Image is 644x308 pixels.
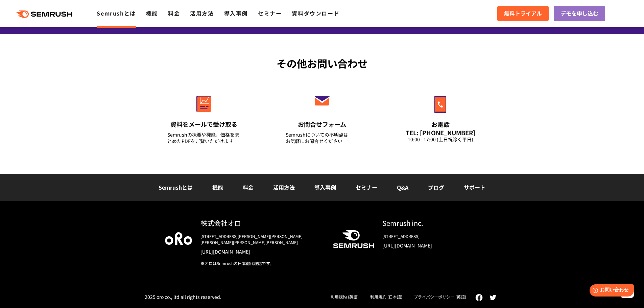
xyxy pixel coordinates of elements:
a: Semrushとは [159,183,193,191]
div: お問合せフォーム [286,120,359,128]
div: TEL: [PHONE_NUMBER] [404,129,477,136]
img: twitter [490,295,496,300]
a: 活用方法 [273,183,295,191]
a: デモを申し込む [554,6,605,21]
a: Q&A [397,183,408,191]
a: 料金 [243,183,254,191]
div: [STREET_ADDRESS][PERSON_NAME][PERSON_NAME][PERSON_NAME][PERSON_NAME][PERSON_NAME] [200,233,322,245]
a: 資料をメールで受け取る Semrushの概要や機能、価格をまとめたPDFをご覧いただけます [153,81,255,153]
a: 導入事例 [314,183,336,191]
a: 利用規約 (英語) [331,294,359,300]
a: お問合せフォーム Semrushについての不明点はお気軽にお問合せください [271,81,373,153]
a: 無料トライアル [497,6,549,21]
img: facebook [475,294,483,301]
span: デモを申し込む [560,9,598,18]
div: 10:00 - 17:00 (土日祝除く平日) [404,136,477,143]
div: 株式会社オロ [200,218,322,228]
a: [URL][DOMAIN_NAME] [200,248,322,255]
div: ※オロはSemrushの日本総代理店です。 [200,260,322,266]
div: お電話 [404,120,477,128]
div: Semrush inc. [382,218,479,228]
a: セミナー [258,9,282,17]
div: Semrushについての不明点は お気軽にお問合せください [286,132,359,144]
a: ブログ [428,183,444,191]
span: 無料トライアル [504,9,542,18]
a: サポート [464,183,485,191]
img: oro company [165,232,192,244]
div: [STREET_ADDRESS] [382,233,479,239]
div: その他お問い合わせ [145,56,500,71]
a: 機能 [212,183,223,191]
a: 料金 [168,9,180,17]
a: Semrushとは [97,9,136,17]
a: 導入事例 [224,9,248,17]
iframe: Help widget launcher [584,282,637,301]
div: 資料をメールで受け取る [167,120,240,128]
a: 資料ダウンロード [292,9,339,17]
a: [URL][DOMAIN_NAME] [382,242,479,249]
a: 活用方法 [190,9,214,17]
div: 2025 oro co., ltd all rights reserved. [145,294,221,300]
a: セミナー [356,183,377,191]
div: Semrushの概要や機能、価格をまとめたPDFをご覧いただけます [167,132,240,144]
a: 機能 [146,9,158,17]
a: プライバシーポリシー (英語) [414,294,466,300]
a: 利用規約 (日本語) [370,294,402,300]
